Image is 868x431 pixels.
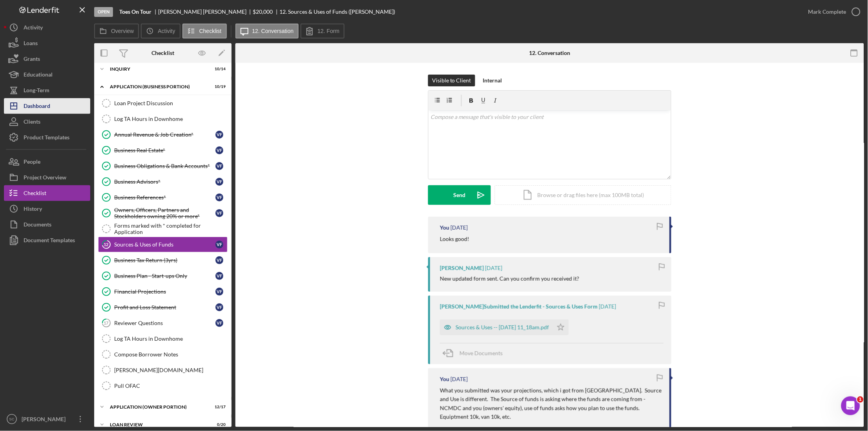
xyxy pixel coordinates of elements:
[857,396,864,403] span: 1
[440,376,449,382] div: You
[141,24,180,38] button: Activity
[24,201,42,219] div: History
[317,28,339,34] label: 12. Form
[4,51,90,67] button: Grants
[110,422,206,427] div: LOAN REVIEW
[110,405,206,409] div: APPLICATION (OWNER PORTION)
[24,67,53,84] div: Educational
[454,185,466,205] div: Send
[24,170,66,187] div: Project Overview
[110,67,206,71] div: INQUIRY
[215,319,223,327] div: V F
[94,7,113,17] div: Open
[24,51,40,69] div: Grants
[215,303,223,311] div: V F
[98,252,228,268] a: Business Tax Return (3yrs)VF
[450,376,468,382] time: 2025-10-03 13:57
[24,98,50,116] div: Dashboard
[114,207,215,219] div: Owners, Officers, Partners and Stockholders owning 20% or more*
[215,194,223,201] div: V F
[114,257,215,263] div: Business Tax Return (3yrs)
[114,179,215,185] div: Business Advisors*
[235,24,299,38] button: 12. Conversation
[114,223,227,235] div: Forms marked with * completed for Application
[215,256,223,264] div: V F
[801,4,864,20] button: Mark Complete
[24,217,51,234] div: Documents
[215,288,223,296] div: V F
[114,351,227,358] div: Compose Borrower Notes
[808,4,846,20] div: Mark Complete
[24,20,43,37] div: Activity
[98,237,228,252] a: 12Sources & Uses of FundsVF
[98,268,228,284] a: Business Plan - Start-ups OnlyVF
[98,190,228,205] a: Business References*VF
[98,300,228,315] a: Profit and Loss StatementVF
[98,174,228,190] a: Business Advisors*VF
[98,95,228,111] a: Loan Project Discussion
[98,378,228,394] a: Pull OFAC
[98,142,228,158] a: Business Real Estate*VF
[4,35,90,51] a: Loans
[4,201,90,217] button: History
[4,20,90,35] button: Activity
[98,111,228,127] a: Log TA Hours in Downhome
[98,127,228,142] a: Annual Revenue & Job Creation*VF
[114,100,227,106] div: Loan Project Discussion
[114,367,227,373] div: [PERSON_NAME][DOMAIN_NAME]
[4,185,90,201] button: Checklist
[599,303,616,310] time: 2025-10-03 15:18
[98,205,228,221] a: Owners, Officers, Partners and Stockholders owning 20% or more*VF
[20,411,71,429] div: [PERSON_NAME]
[24,232,75,250] div: Document Templates
[24,82,49,100] div: Long-Term
[215,162,223,170] div: V F
[114,163,215,169] div: Business Obligations & Bank Accounts*
[428,75,475,86] button: Visible to Client
[98,221,228,237] a: Forms marked with * completed for Application
[114,289,215,295] div: Financial Projections
[4,67,90,82] a: Educational
[24,185,46,203] div: Checklist
[4,232,90,248] button: Document Templates
[114,147,215,153] div: Business Real Estate*
[440,265,484,271] div: [PERSON_NAME]
[114,383,227,389] div: Pull OFAC
[24,130,69,147] div: Product Templates
[158,9,253,15] div: [PERSON_NAME] [PERSON_NAME]
[4,170,90,185] button: Project Overview
[4,130,90,145] button: Product Templates
[114,336,227,342] div: Log TA Hours in Downhome
[24,35,38,53] div: Loans
[440,386,662,422] p: What you submitted was your projections, which i got from [GEOGRAPHIC_DATA]. Source and Use is di...
[98,284,228,300] a: Financial ProjectionsVF
[841,396,860,415] iframe: Intercom live chat
[215,131,223,139] div: V F
[94,24,139,38] button: Overview
[483,75,502,86] div: Internal
[479,75,506,86] button: Internal
[440,276,579,282] div: New updated form sent. Can you confirm you received it?
[212,84,226,89] div: 10 / 19
[428,185,491,205] button: Send
[215,272,223,280] div: V F
[182,24,227,38] button: Checklist
[4,82,90,98] a: Long-Term
[279,9,395,15] div: 12. Sources & Uses of Funds ([PERSON_NAME])
[440,320,569,335] button: Sources & Uses -- [DATE] 11_18am.pdf
[114,116,227,122] div: Log TA Hours in Downhome
[450,225,468,231] time: 2025-10-03 15:39
[301,24,345,38] button: 12. Form
[212,405,226,409] div: 12 / 17
[98,158,228,174] a: Business Obligations & Bank Accounts*VF
[4,217,90,232] button: Documents
[199,28,222,34] label: Checklist
[4,154,90,170] button: People
[252,28,294,34] label: 12. Conversation
[529,50,571,56] div: 12. Conversation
